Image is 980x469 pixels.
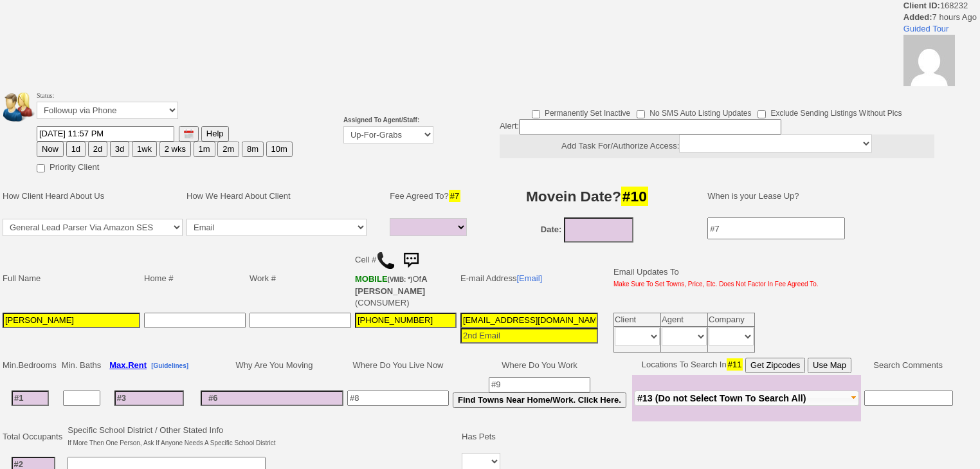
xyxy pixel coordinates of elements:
[398,248,424,273] img: sms.png
[637,104,751,119] label: No SMS Auto Listing Updates
[343,116,419,124] b: Assigned To Agent/Staff:
[128,360,147,370] span: Rent
[637,393,806,403] span: #13 (Do not Select Town To Search All)
[37,158,99,173] label: Priority Client
[449,190,460,202] span: #7
[151,360,188,370] a: [Guidelines]
[727,358,743,371] span: #11
[66,423,277,451] td: Specific School District / Other Stated Info
[12,391,49,406] input: #1
[388,177,473,216] td: Fee Agreed To?
[201,126,229,142] button: Help
[132,142,157,157] button: 1wk
[1,423,66,451] td: Total Occupants
[248,246,353,311] td: Work #
[903,1,940,10] b: Client ID:
[142,246,248,311] td: Home #
[758,110,766,118] input: Exclude Sending Listings Without Pics
[19,360,57,370] span: Bedrooms
[60,356,103,375] td: Min. Baths
[353,246,458,311] td: Cell # Of (CONSUMER)
[758,104,902,119] label: Exclude Sending Listings Without Pics
[114,391,184,406] input: #3
[68,439,275,446] font: If More Then One Person, Ask If Anyone Needs A Specific School District
[37,142,64,157] button: Now
[903,12,932,22] b: Added:
[541,225,562,234] b: Date:
[745,358,805,373] button: Get Zipcodes
[532,104,630,119] label: Permanently Set Inactive
[355,274,388,284] font: MOBILE
[266,142,293,157] button: 10m
[500,134,934,158] center: Add Task For/Authorize Access:
[458,246,600,311] td: E-mail Address
[88,142,107,157] button: 2d
[194,142,215,157] button: 1m
[1,356,60,375] td: Min.
[613,280,819,288] font: Make Sure To Set Towns, Price, Etc. Does Not Factor In Fee Agreed To.
[159,142,191,157] button: 2 wks
[482,185,693,208] h3: Movein Date?
[861,356,956,375] td: Search Comments
[451,356,628,375] td: Where Do You Work
[614,313,661,327] td: Client
[642,360,851,369] nobr: Locations To Search In
[376,251,395,270] img: call.png
[347,391,449,406] input: #8
[37,164,45,172] input: Priority Client
[460,328,598,344] input: 2nd Email
[242,142,264,157] button: 8m
[694,177,955,216] td: When is your Lease Up?
[808,358,851,373] button: Use Map
[66,142,86,157] button: 1d
[199,356,345,375] td: Why Are You Moving
[184,129,194,139] img: [calendar icon]
[185,177,381,216] td: How We Heard About Client
[637,110,645,118] input: No SMS Auto Listing Updates
[661,313,708,327] td: Agent
[903,35,955,86] img: a8b487b8e4c66ff857e4596e59793223
[355,274,412,284] b: Verizon Wireless
[500,119,934,158] div: Alert:
[109,360,147,370] b: Max.
[708,313,755,327] td: Company
[37,92,178,116] font: Status:
[634,391,859,406] button: #13 (Do not Select Town To Search All)
[110,142,129,157] button: 3d
[217,142,239,157] button: 2m
[460,313,598,328] input: 1st Email - Question #0
[453,392,626,408] button: Find Towns Near Home/Work. Click Here.
[489,377,590,392] input: #9
[707,217,845,239] input: #7
[621,187,648,206] span: #10
[201,391,343,406] input: #6
[516,273,542,283] a: [Email]
[460,423,502,451] td: Has Pets
[604,246,821,311] td: Email Updates To
[151,362,188,369] b: [Guidelines]
[388,276,413,283] font: (VMB: *)
[3,93,42,122] img: people.png
[903,24,949,33] a: Guided Tour
[1,246,142,311] td: Full Name
[1,177,185,216] td: How Client Heard About Us
[345,356,451,375] td: Where Do You Live Now
[532,110,540,118] input: Permanently Set Inactive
